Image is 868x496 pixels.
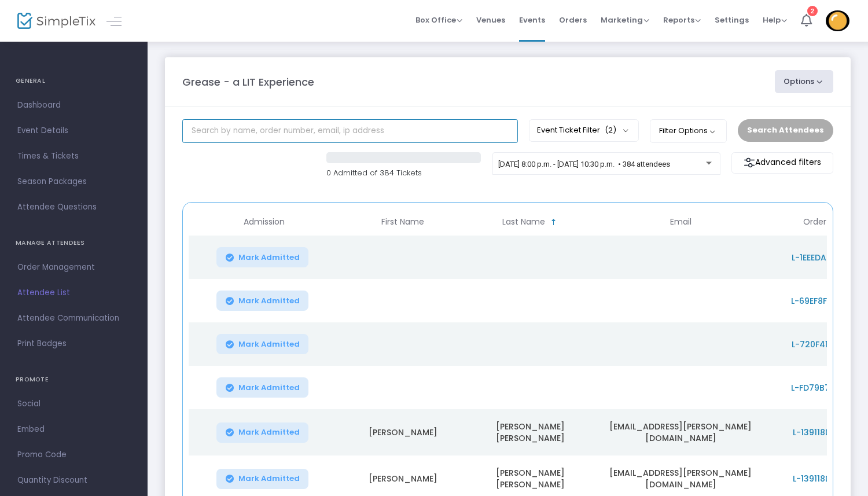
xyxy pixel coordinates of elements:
[238,296,300,306] span: Mark Admitted
[182,74,314,90] m-panel-title: Grease - a LIT Experience
[670,217,692,227] span: Email
[16,368,132,391] h4: PROMOTE
[415,14,462,25] span: Box Office
[216,291,309,311] button: Mark Admitted
[17,396,130,412] span: Social
[791,382,848,394] span: L-FD79B78D-1
[17,447,130,462] span: Promo Code
[549,218,558,227] span: Sortable
[663,14,701,25] span: Reports
[744,157,755,168] img: filter
[529,119,639,141] button: Event Ticket Filter(2)
[182,119,518,143] input: Search by name, order number, email, ip address
[339,409,466,455] td: [PERSON_NAME]
[775,70,834,93] button: Options
[16,69,132,93] h4: GENERAL
[791,295,848,307] span: L-69EF8F7A-3
[763,14,787,25] span: Help
[502,217,545,227] span: Last Name
[559,5,587,35] span: Orders
[17,123,130,138] span: Event Details
[381,217,424,227] span: First Name
[216,469,309,489] button: Mark Admitted
[238,474,300,483] span: Mark Admitted
[17,98,130,113] span: Dashboard
[17,422,130,437] span: Embed
[466,409,594,455] td: [PERSON_NAME] [PERSON_NAME]
[17,260,130,275] span: Order Management
[17,174,130,189] span: Season Packages
[807,6,818,16] div: 2
[238,340,300,349] span: Mark Admitted
[793,473,846,484] span: L-139118D5-B
[216,334,309,354] button: Mark Admitted
[594,409,767,455] td: [EMAIL_ADDRESS][PERSON_NAME][DOMAIN_NAME]
[498,160,670,168] span: [DATE] 8:00 p.m. - [DATE] 10:30 p.m. • 384 attendees
[715,5,749,35] span: Settings
[238,253,300,262] span: Mark Admitted
[476,5,505,35] span: Venues
[17,285,130,300] span: Attendee List
[216,422,309,443] button: Mark Admitted
[792,339,847,350] span: L-720F41F8-8
[731,152,833,174] m-button: Advanced filters
[17,149,130,164] span: Times & Tickets
[803,217,836,227] span: Order ID
[519,5,545,35] span: Events
[650,119,727,142] button: Filter Options
[17,336,130,351] span: Print Badges
[238,428,300,437] span: Mark Admitted
[244,217,285,227] span: Admission
[793,427,846,438] span: L-139118D5-B
[238,383,300,392] span: Mark Admitted
[605,126,616,135] span: (2)
[792,252,848,263] span: L-1EEEDACB-9
[17,200,130,215] span: Attendee Questions
[16,232,132,255] h4: MANAGE ATTENDEES
[17,311,130,326] span: Attendee Communication
[326,167,481,179] p: 0 Admitted of 384 Tickets
[216,247,309,267] button: Mark Admitted
[216,377,309,398] button: Mark Admitted
[17,473,130,488] span: Quantity Discount
[601,14,649,25] span: Marketing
